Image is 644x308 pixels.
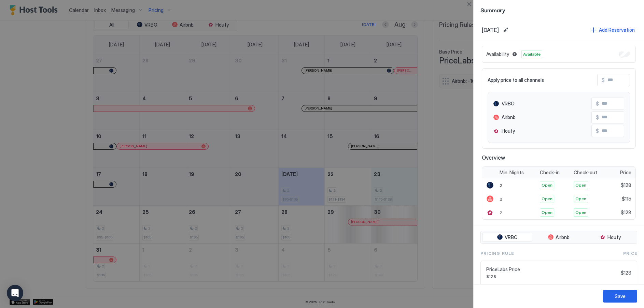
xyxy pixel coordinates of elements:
[622,196,631,202] span: $115
[488,77,544,83] span: Apply price to all channels
[607,234,621,240] span: Houfy
[486,266,618,273] span: PriceLabs Price
[482,233,532,242] button: VRBO
[596,101,599,107] span: $
[482,154,636,161] span: Overview
[590,25,636,34] button: Add Reservation
[575,182,586,188] span: Open
[482,27,499,33] span: [DATE]
[575,196,586,202] span: Open
[602,77,605,83] span: $
[542,182,552,188] span: Open
[542,196,552,202] span: Open
[502,114,516,120] span: Airbnb
[523,51,541,57] span: Available
[585,233,635,242] button: Houfy
[540,170,560,176] span: Check-in
[621,270,631,276] span: $128
[480,5,637,14] span: Summary
[505,234,518,240] span: VRBO
[574,170,597,176] span: Check-out
[480,250,514,256] span: Pricing Rule
[486,51,509,57] span: Availability
[500,170,524,176] span: Min. Nights
[500,183,502,188] span: 2
[603,290,637,303] button: Save
[534,233,584,242] button: Airbnb
[500,196,502,202] span: 2
[621,182,631,188] span: $128
[615,293,626,300] div: Save
[621,209,631,216] span: $128
[502,128,515,134] span: Houfy
[480,231,637,244] div: tab-group
[596,114,599,120] span: $
[7,285,23,301] div: Open Intercom Messenger
[542,209,552,216] span: Open
[556,234,570,240] span: Airbnb
[500,210,502,215] span: 2
[486,274,618,279] span: $128
[599,26,635,33] div: Add Reservation
[575,209,586,216] span: Open
[620,170,631,176] span: Price
[596,128,599,134] span: $
[502,101,515,107] span: VRBO
[510,50,519,58] button: Blocked dates override all pricing rules and remain unavailable until manually unblocked
[623,250,637,256] span: Price
[502,26,510,34] button: Edit date range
